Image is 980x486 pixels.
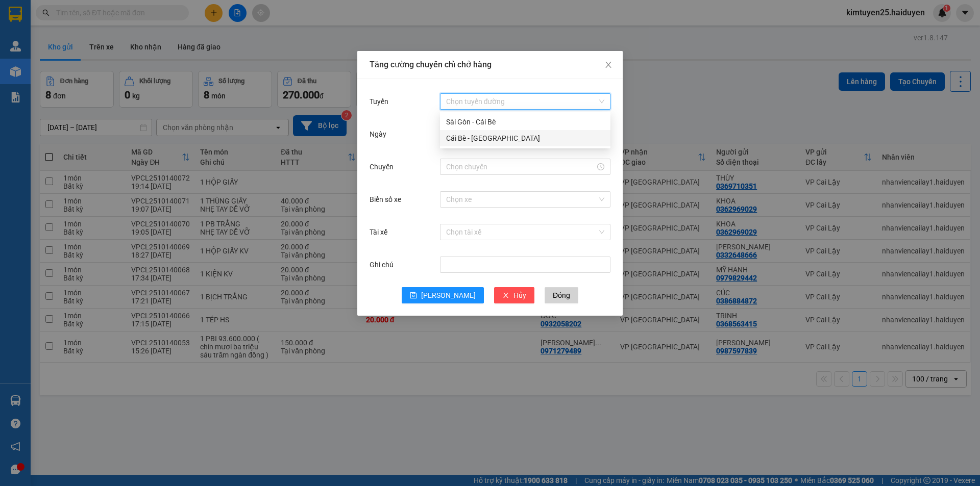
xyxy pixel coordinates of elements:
[370,195,406,203] label: Biển số xe
[370,130,391,138] label: Ngày
[410,292,417,300] span: save
[545,287,578,303] button: Đóng
[370,261,399,269] label: Ghi chú
[446,224,597,240] input: Tài xế
[446,133,604,144] div: Cái Bè - [GEOGRAPHIC_DATA]
[402,287,484,303] button: save[PERSON_NAME]
[594,51,623,80] button: Close
[370,97,394,106] label: Tuyến
[553,290,570,301] span: Đóng
[604,61,612,69] span: close
[513,290,526,301] span: Hủy
[446,161,595,172] input: Chuyến
[440,257,610,273] input: Ghi chú
[421,290,476,301] span: [PERSON_NAME]
[370,59,610,70] div: Tăng cường chuyến chỉ chở hàng
[370,228,393,236] label: Tài xế
[502,292,509,300] span: close
[446,116,604,127] div: Sài Gòn - Cái Bè
[446,192,597,207] input: Biển số xe
[494,287,534,303] button: closeHủy
[440,130,610,146] div: Cái Bè - Sài Gòn
[440,114,610,130] div: Sài Gòn - Cái Bè
[370,163,399,171] label: Chuyến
